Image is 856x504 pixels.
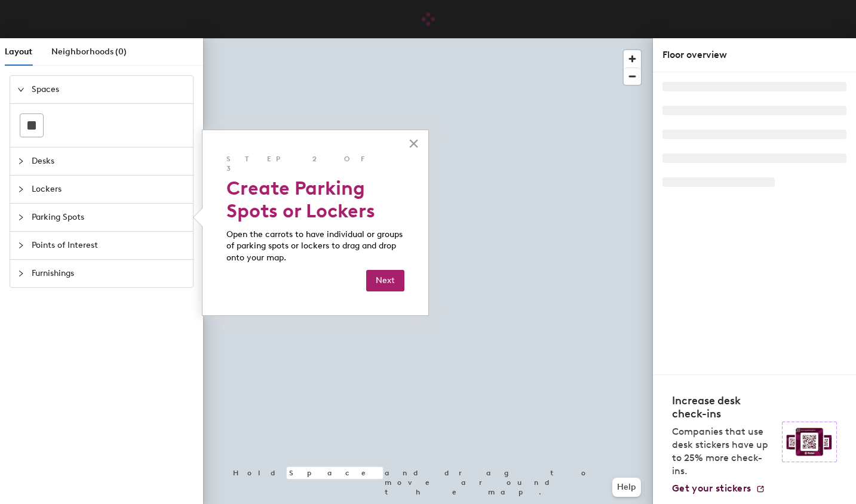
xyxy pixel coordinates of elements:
[226,177,404,223] h2: Create Parking Spots or Lockers
[782,422,837,462] img: Sticker logo
[5,47,32,57] span: Layout
[226,229,404,264] p: Open the carrots to have individual or groups of parking spots or lockers to drag and drop onto y...
[51,47,127,57] span: Neighborhoods (0)
[32,260,186,287] span: Furnishings
[672,425,775,478] p: Companies that use desk stickers have up to 25% more check-ins.
[32,204,186,231] span: Parking Spots
[32,176,186,203] span: Lockers
[17,186,24,193] span: collapsed
[32,76,186,103] span: Spaces
[32,147,186,175] span: Desks
[17,86,24,93] span: expanded
[662,48,846,62] div: Floor overview
[672,483,751,494] span: Get your stickers
[226,154,404,174] p: Step 2 of 3
[17,270,24,277] span: collapsed
[672,394,775,420] h4: Increase desk check-ins
[366,270,404,291] button: Next
[17,158,24,165] span: collapsed
[408,134,419,153] button: Close
[612,478,641,497] button: Help
[32,232,186,259] span: Points of Interest
[17,214,24,221] span: collapsed
[17,242,24,249] span: collapsed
